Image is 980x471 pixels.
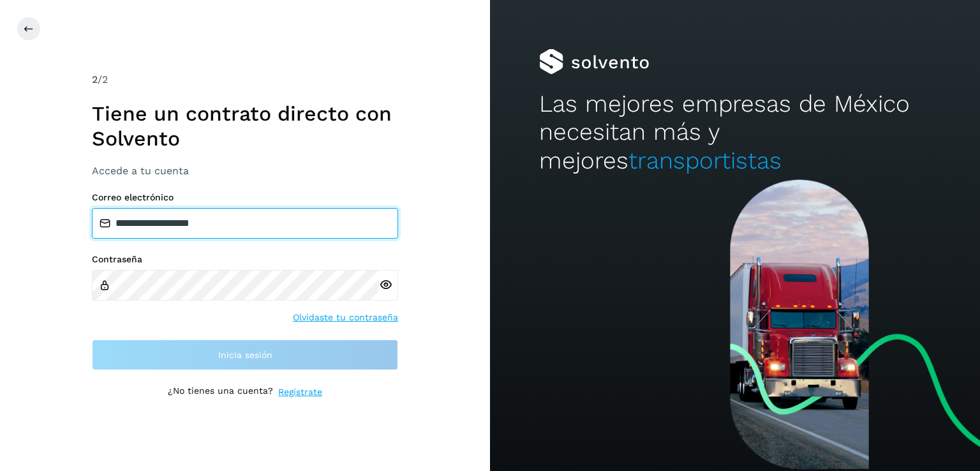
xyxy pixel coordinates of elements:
label: Contraseña [92,254,398,265]
a: Olvidaste tu contraseña [293,311,398,324]
span: transportistas [628,147,782,174]
button: Inicia sesión [92,340,398,370]
a: Regístrate [278,385,322,399]
h3: Accede a tu cuenta [92,165,398,177]
label: Correo electrónico [92,192,398,203]
h2: Las mejores empresas de México necesitan más y mejores [539,90,931,175]
span: Inicia sesión [218,350,272,359]
p: ¿No tienes una cuenta? [168,385,273,399]
div: /2 [92,72,398,87]
span: 2 [92,73,98,86]
h1: Tiene un contrato directo con Solvento [92,101,398,151]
